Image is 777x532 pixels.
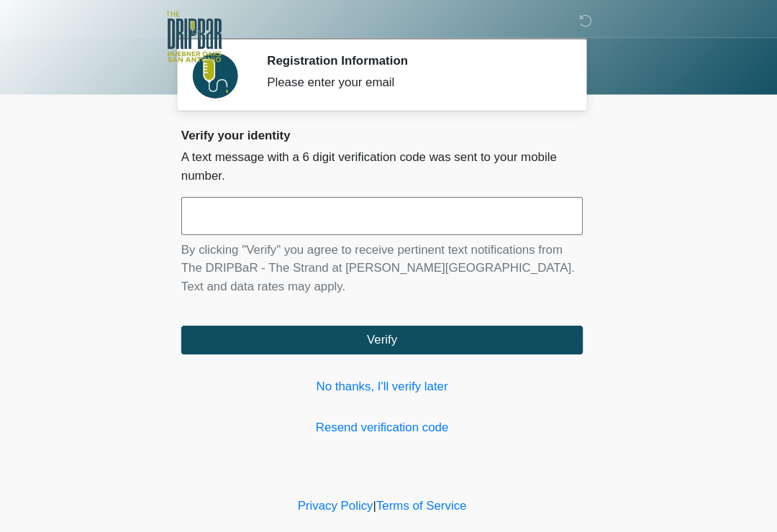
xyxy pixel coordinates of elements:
[198,397,579,414] a: Resend verification code
[198,121,579,135] h2: Verify your identity
[198,229,579,280] p: By clicking "Verify" you agree to receive pertinent text notifications from The DRIPBaR - The Str...
[209,50,252,93] img: Agent Avatar
[380,474,383,486] a: |
[383,474,468,486] a: Terms of Service
[198,141,579,175] p: A text message with a 6 digit verification code was sent to your mobile number.
[198,309,579,336] button: Verify
[309,474,381,486] a: Privacy Policy
[198,358,579,375] a: No thanks, I'll verify later
[183,11,237,59] img: The DRIPBaR - The Strand at Huebner Oaks Logo
[279,70,558,87] div: Please enter your email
